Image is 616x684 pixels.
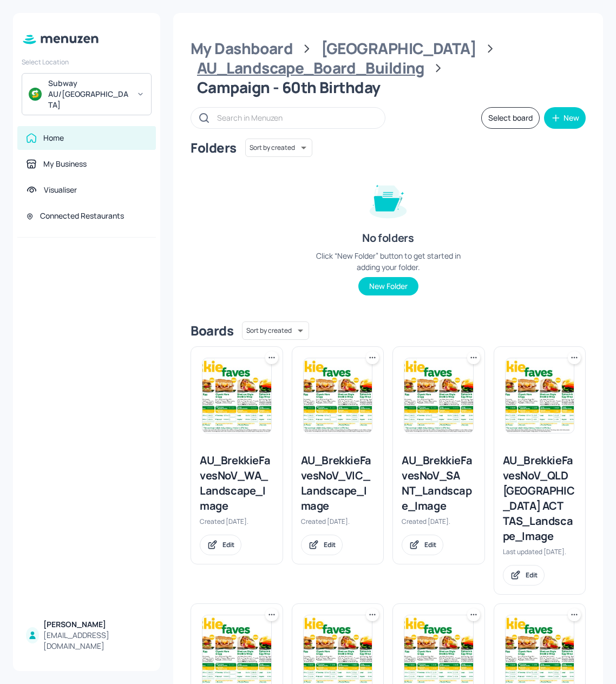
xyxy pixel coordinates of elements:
div: Folders [191,139,237,156]
div: Select Location [22,57,152,67]
div: Subway AU/[GEOGRAPHIC_DATA] [48,78,130,110]
div: Click “New Folder” button to get started in adding your folder. [307,250,469,273]
button: New [544,107,586,129]
div: Edit [526,570,538,580]
img: 2025-08-13-1755052488882tu52zlxrh0d.jpeg [304,358,372,433]
div: Home [43,133,64,143]
div: AU_BrekkieFavesNoV_SA NT_Landscape_Image [402,453,476,514]
div: Campaign - 60th Birthday [197,78,381,97]
div: Visualiser [44,185,77,195]
div: [PERSON_NAME] [43,619,147,630]
div: [EMAIL_ADDRESS][DOMAIN_NAME] [43,630,147,652]
div: Created [DATE]. [402,517,476,526]
img: 2025-08-14-175514661442377zu8y18a7v.jpeg [506,358,574,433]
div: Edit [424,540,436,549]
div: AU_BrekkieFavesNoV_WA_Landscape_Image [200,453,274,514]
img: avatar [29,88,42,101]
div: AU_Landscape_Board_Building [197,58,424,78]
div: Sort by created [242,320,309,341]
img: 2025-08-13-1755052488882tu52zlxrh0d.jpeg [404,358,473,433]
div: AU_BrekkieFavesNoV_QLD [GEOGRAPHIC_DATA] ACT TAS_Landscape_Image [503,453,577,544]
div: Connected Restaurants [40,211,124,221]
div: Boards [191,322,233,339]
div: New [563,114,579,122]
div: My Business [43,159,87,169]
div: My Dashboard [191,39,293,58]
input: Search in Menuzen [217,110,374,126]
img: folder-empty [361,172,415,226]
div: Sort by created [245,137,312,159]
div: Created [DATE]. [301,517,375,526]
div: Edit [222,540,234,549]
div: No folders [362,231,414,246]
button: Select board [481,107,540,129]
div: Edit [324,540,336,549]
div: [GEOGRAPHIC_DATA] [321,39,476,58]
div: Last updated [DATE]. [503,547,577,556]
div: Created [DATE]. [200,517,274,526]
div: AU_BrekkieFavesNoV_VIC_Landscape_Image [301,453,375,514]
button: New Folder [358,277,418,295]
img: 2025-08-13-1755052488882tu52zlxrh0d.jpeg [202,358,271,433]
